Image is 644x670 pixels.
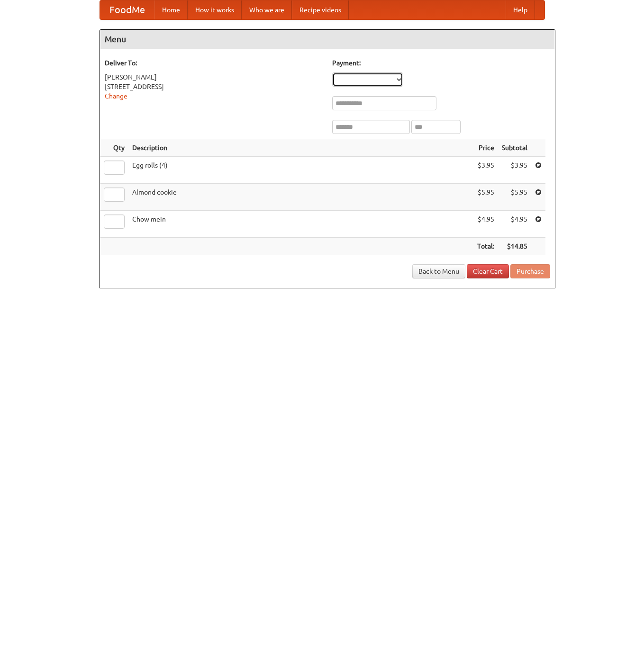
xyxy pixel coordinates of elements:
a: Home [154,0,188,19]
td: $5.95 [498,184,531,211]
a: Back to Menu [412,264,465,278]
th: Total: [473,238,498,255]
td: Chow mein [128,211,473,238]
a: Change [105,92,127,100]
a: Help [506,0,535,19]
td: $4.95 [473,211,498,238]
th: Subtotal [498,139,531,157]
div: [PERSON_NAME] [105,72,323,82]
th: $14.85 [498,238,531,255]
button: Purchase [510,264,550,278]
td: $3.95 [473,157,498,184]
td: $5.95 [473,184,498,211]
div: [STREET_ADDRESS] [105,82,323,91]
h5: Deliver To: [105,58,323,68]
a: Who we are [242,0,292,19]
th: Qty [100,139,128,157]
h5: Payment: [332,58,550,68]
td: Egg rolls (4) [128,157,473,184]
a: Recipe videos [292,0,349,19]
a: How it works [188,0,242,19]
th: Price [473,139,498,157]
h4: Menu [100,30,555,49]
a: Clear Cart [467,264,509,278]
td: Almond cookie [128,184,473,211]
th: Description [128,139,473,157]
td: $4.95 [498,211,531,238]
a: FoodMe [100,0,154,19]
td: $3.95 [498,157,531,184]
